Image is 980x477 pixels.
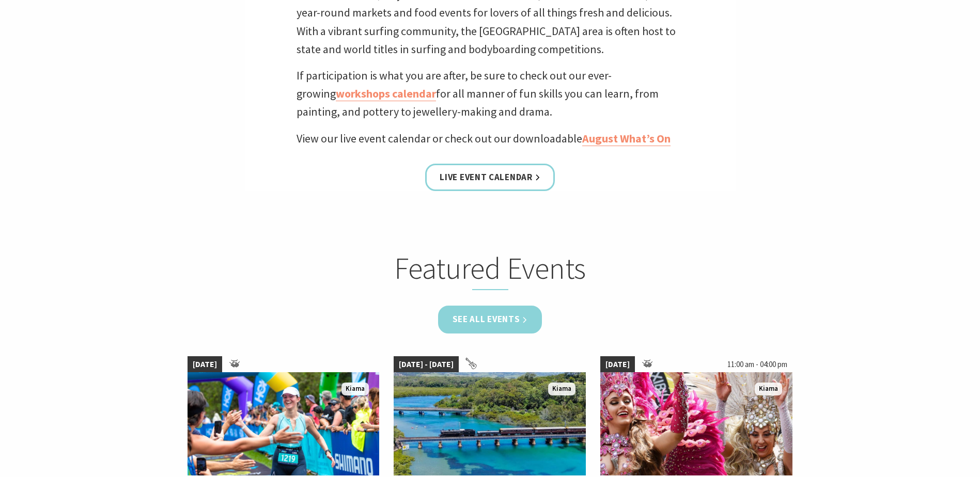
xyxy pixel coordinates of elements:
h2: Featured Events [288,250,693,291]
a: workshops calendar [336,86,436,101]
img: kiamatriathlon [188,372,380,475]
span: [DATE] [600,356,635,373]
a: See all Events [438,306,542,333]
span: Kiama [755,383,782,395]
span: 11:00 am - 04:00 pm [722,356,792,373]
img: Dancers in jewelled pink and silver costumes with feathers, holding their hands up while smiling [600,372,792,475]
p: View our live event calendar or check out our downloadable [297,130,684,148]
a: August What’s On [582,131,671,146]
a: Live Event Calendar [425,164,554,191]
img: Kiama Picnic Train [394,372,586,475]
span: Kiama [341,383,369,395]
span: Kiama [548,383,575,395]
span: [DATE] - [DATE] [394,356,459,373]
p: If participation is what you are after, be sure to check out our ever-growing for all manner of f... [297,67,684,121]
span: [DATE] [188,356,222,373]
